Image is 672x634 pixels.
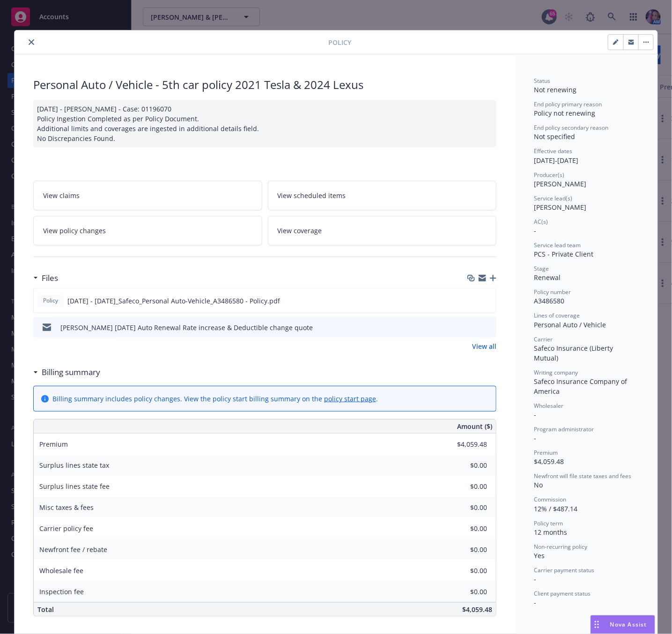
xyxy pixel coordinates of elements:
span: Status [534,77,550,85]
span: 12 months [534,528,567,537]
span: Producer(s) [534,171,564,179]
span: - [534,410,536,419]
span: Inspection fee [39,587,84,596]
span: Not renewing [534,85,576,94]
span: Safeco Insurance (Liberty Mutual) [534,344,615,362]
span: Yes [534,551,545,560]
span: A3486580 [534,296,564,305]
span: Wholesale fee [39,566,83,575]
span: Client payment status [534,590,591,597]
span: [PERSON_NAME] [534,179,586,188]
h3: Files [42,272,58,284]
div: Personal Auto / Vehicle - 5th car policy 2021 Tesla & 2024 Lexus [33,77,496,93]
span: AC(s) [534,218,548,226]
div: Files [33,272,58,284]
span: View coverage [278,226,322,236]
a: View policy changes [33,216,262,245]
div: [DATE] - [PERSON_NAME] - Case: 01196070 Policy Ingestion Completed as per Policy Document. Additi... [33,100,496,147]
span: $4,059.48 [534,457,564,466]
input: 0.00 [432,458,493,472]
div: Billing summary [33,366,100,378]
span: Service lead team [534,241,581,249]
span: Carrier payment status [534,566,594,574]
span: [DATE] - [DATE]_Safeco_Personal Auto-Vehicle_A3486580 - Policy.pdf [67,296,280,306]
span: PCS - Private Client [534,250,593,258]
span: Not specified [534,132,575,141]
span: Effective dates [534,147,572,155]
span: $4,059.48 [462,605,492,614]
span: Stage [534,265,549,273]
h3: Billing summary [42,366,100,378]
a: View all [472,341,496,351]
span: Commission [534,495,566,503]
button: close [26,37,37,48]
button: preview file [484,323,493,332]
input: 0.00 [432,564,493,578]
span: - [534,575,536,583]
span: Wholesaler [534,402,563,410]
span: Amount ($) [457,421,492,431]
span: End policy primary reason [534,100,602,108]
span: Newfront will file state taxes and fees [534,472,631,480]
span: Nova Assist [610,620,647,628]
input: 0.00 [432,501,493,515]
div: Billing summary includes policy changes. View the policy start billing summary on the . [52,394,378,404]
span: Personal Auto / Vehicle [534,320,606,329]
span: Policy [41,296,60,305]
span: - [534,598,536,607]
span: Writing company [534,369,578,376]
input: 0.00 [432,585,493,599]
div: [DATE] - [DATE] [534,147,639,165]
span: View scheduled items [278,191,346,200]
span: Non-recurring policy [534,543,587,551]
span: Safeco Insurance Company of America [534,377,629,396]
span: Program administrator [534,425,594,433]
span: Policy number [534,288,571,296]
div: [PERSON_NAME] [DATE] Auto Renewal Rate increase & Deductible change quote [60,323,313,332]
button: preview file [484,296,492,306]
span: Policy not renewing [534,109,595,118]
input: 0.00 [432,522,493,536]
a: View scheduled items [268,181,497,210]
span: - [534,434,536,442]
a: policy start page [324,394,376,403]
span: End policy secondary reason [534,124,608,132]
span: Premium [39,440,68,449]
input: 0.00 [432,543,493,557]
div: Drag to move [591,616,603,634]
span: Policy term [534,519,563,527]
button: download file [469,323,477,332]
button: Nova Assist [591,615,655,634]
span: 12% / $487.14 [534,504,577,513]
span: View policy changes [43,226,106,236]
span: Lines of coverage [534,311,580,319]
span: [PERSON_NAME] [534,203,586,212]
span: Carrier [534,335,553,343]
span: Total [37,605,54,614]
span: Premium [534,449,558,457]
span: Surplus lines state fee [39,482,110,491]
span: - [534,226,536,235]
input: 0.00 [432,479,493,494]
span: Newfront fee / rebate [39,545,107,554]
button: download file [469,296,476,306]
span: Surplus lines state tax [39,461,109,470]
span: Carrier policy fee [39,524,93,533]
input: 0.00 [432,437,493,451]
span: Misc taxes & fees [39,503,94,512]
span: No [534,480,543,489]
span: Service lead(s) [534,194,572,202]
span: Renewal [534,273,561,282]
a: View claims [33,181,262,210]
span: Policy [328,37,351,47]
a: View coverage [268,216,497,245]
span: View claims [43,191,80,200]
